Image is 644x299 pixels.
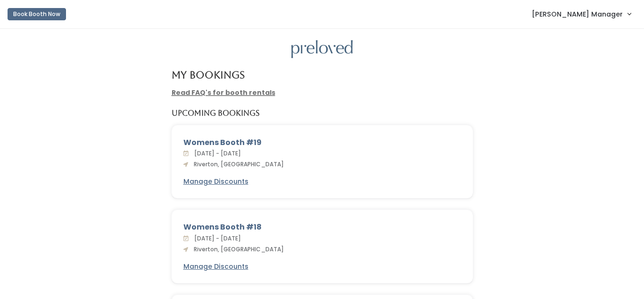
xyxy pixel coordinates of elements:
span: Riverton, [GEOGRAPHIC_DATA] [190,245,284,253]
span: [DATE] - [DATE] [190,149,241,157]
span: [PERSON_NAME] Manager [532,9,623,19]
div: Womens Booth #18 [183,222,461,233]
img: preloved logo [291,40,353,59]
span: [DATE] - [DATE] [190,234,241,242]
a: Book Booth Now [8,4,66,25]
a: Manage Discounts [183,262,248,272]
div: Womens Booth #19 [183,137,461,148]
button: Book Booth Now [8,8,66,20]
a: [PERSON_NAME] Manager [522,4,640,24]
a: Manage Discounts [183,177,248,187]
h5: Upcoming Bookings [172,109,260,118]
a: Read FAQ's for booth rentals [172,88,275,97]
h4: My Bookings [172,69,245,80]
u: Manage Discounts [183,262,248,271]
span: Riverton, [GEOGRAPHIC_DATA] [190,160,284,168]
u: Manage Discounts [183,177,248,186]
